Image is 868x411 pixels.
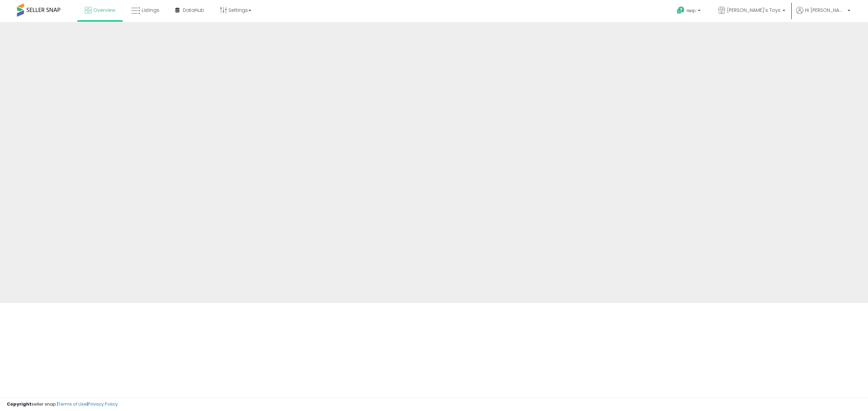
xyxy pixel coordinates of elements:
a: Hi [PERSON_NAME] [796,7,850,22]
span: [PERSON_NAME]'s Toys [727,7,781,14]
span: Overview [93,7,115,14]
span: Hi [PERSON_NAME] [805,7,846,14]
span: Listings [142,7,159,14]
i: Get Help [676,6,685,15]
span: Help [687,8,696,14]
a: Help [671,1,707,22]
span: DataHub [183,7,204,14]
